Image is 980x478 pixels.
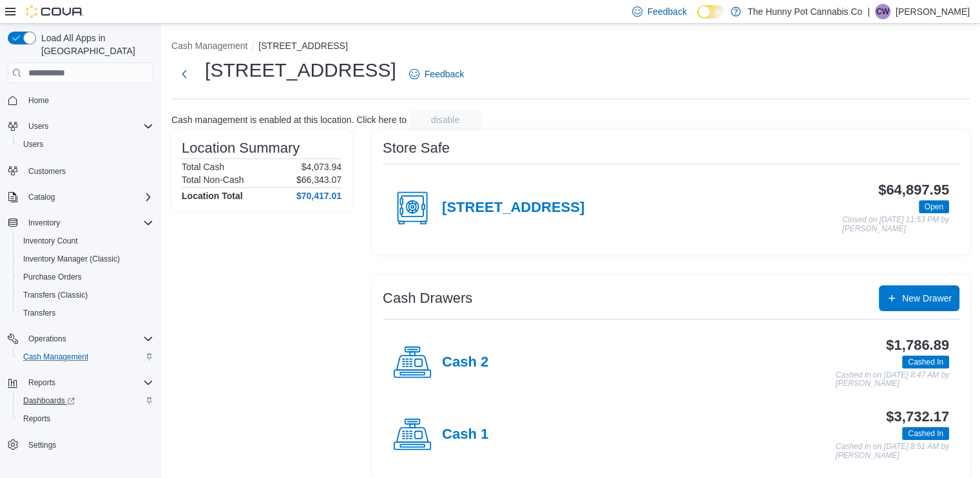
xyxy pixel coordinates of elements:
[23,164,71,179] a: Customers
[28,334,66,344] span: Operations
[18,305,61,321] a: Transfers
[23,92,153,108] span: Home
[13,304,159,322] button: Transfers
[867,4,870,19] p: |
[425,68,464,81] span: Feedback
[296,191,341,201] h4: $70,417.01
[28,378,55,388] span: Reports
[442,426,488,443] h4: Cash 1
[13,392,159,410] a: Dashboards
[18,393,80,408] a: Dashboards
[3,374,159,392] button: Reports
[3,330,159,348] button: Operations
[3,117,159,135] button: Users
[18,305,153,321] span: Transfers
[18,233,153,249] span: Inventory Count
[205,57,396,83] h1: [STREET_ADDRESS]
[23,437,153,453] span: Settings
[18,287,93,303] a: Transfers (Classic)
[836,443,949,460] p: Cashed In on [DATE] 8:51 AM by [PERSON_NAME]
[18,269,153,285] span: Purchase Orders
[18,411,55,426] a: Reports
[23,139,43,149] span: Users
[13,268,159,286] button: Purchase Orders
[13,250,159,268] button: Inventory Manager (Classic)
[28,166,66,177] span: Customers
[23,331,72,347] button: Operations
[3,91,159,110] button: Home
[383,291,472,306] h3: Cash Drawers
[878,182,949,198] h3: $64,897.95
[18,269,87,285] a: Purchase Orders
[404,61,469,87] a: Feedback
[431,113,459,126] span: disable
[902,292,952,305] span: New Drawer
[18,251,125,267] a: Inventory Manager (Classic)
[442,200,584,216] h4: [STREET_ADDRESS]
[836,371,949,388] p: Cashed In on [DATE] 8:47 AM by [PERSON_NAME]
[442,354,488,371] h4: Cash 2
[36,32,153,57] span: Load All Apps in [GEOGRAPHIC_DATA]
[23,437,61,453] a: Settings
[28,121,48,131] span: Users
[23,375,153,390] span: Reports
[182,175,244,185] h6: Total Non-Cash
[258,41,347,51] button: [STREET_ADDRESS]
[875,4,890,19] div: Cassidy Wales
[18,411,153,426] span: Reports
[908,356,943,368] span: Cashed In
[697,19,698,19] span: Dark Mode
[18,251,153,267] span: Inventory Manager (Classic)
[23,215,65,231] button: Inventory
[28,440,56,450] span: Settings
[3,435,159,454] button: Settings
[908,428,943,439] span: Cashed In
[23,272,82,282] span: Purchase Orders
[182,140,300,156] h3: Location Summary
[23,93,54,108] a: Home
[18,393,153,408] span: Dashboards
[23,352,88,362] span: Cash Management
[18,287,153,303] span: Transfers (Classic)
[182,191,243,201] h4: Location Total
[13,348,159,366] button: Cash Management
[23,189,60,205] button: Catalog
[18,349,153,365] span: Cash Management
[23,236,78,246] span: Inventory Count
[3,161,159,180] button: Customers
[171,115,407,125] p: Cash management is enabled at this location. Click here to
[697,5,724,19] input: Dark Mode
[28,218,60,228] span: Inventory
[28,95,49,106] span: Home
[919,200,949,213] span: Open
[13,410,159,428] button: Reports
[409,110,481,130] button: disable
[182,162,224,172] h6: Total Cash
[171,41,247,51] button: Cash Management
[23,331,153,347] span: Operations
[302,162,341,172] p: $4,073.94
[23,119,53,134] button: Users
[171,39,970,55] nav: An example of EuiBreadcrumbs
[23,162,153,178] span: Customers
[23,375,61,390] button: Reports
[902,356,949,368] span: Cashed In
[925,201,943,213] span: Open
[876,4,889,19] span: CW
[18,233,83,249] a: Inventory Count
[383,140,450,156] h3: Store Safe
[18,349,93,365] a: Cash Management
[13,286,159,304] button: Transfers (Classic)
[171,61,197,87] button: Next
[296,175,341,185] p: $66,343.07
[23,189,153,205] span: Catalog
[896,4,970,19] p: [PERSON_NAME]
[18,137,48,152] a: Users
[3,188,159,206] button: Catalog
[886,409,949,425] h3: $3,732.17
[28,192,55,202] span: Catalog
[13,232,159,250] button: Inventory Count
[23,396,75,406] span: Dashboards
[23,254,120,264] span: Inventory Manager (Classic)
[23,215,153,231] span: Inventory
